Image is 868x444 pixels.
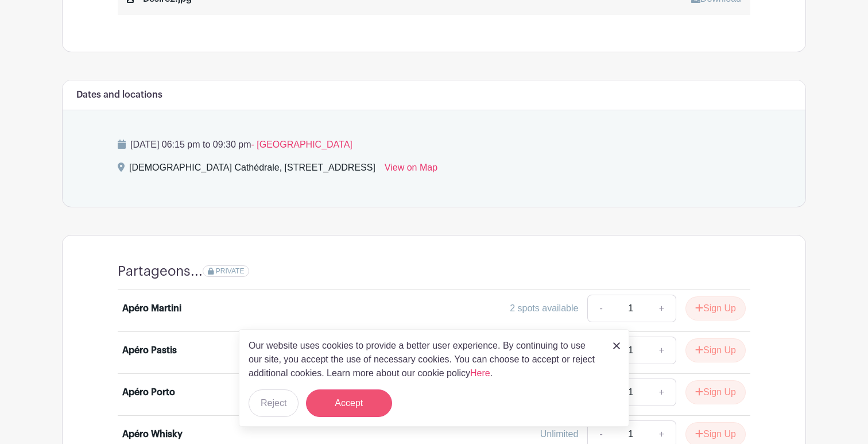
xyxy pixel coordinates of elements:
[249,389,299,417] button: Reject
[306,389,392,417] button: Accept
[685,380,746,404] button: Sign Up
[122,427,183,441] div: Apéro Whisky
[648,295,676,322] a: +
[540,427,579,441] div: Unlimited
[685,338,746,362] button: Sign Up
[122,385,175,399] div: Apéro Porto
[613,342,620,349] img: close_button-5f87c8562297e5c2d7936805f587ecaba9071eb48480494691a3f1689db116b3.svg
[129,161,375,179] div: [DEMOGRAPHIC_DATA] Cathédrale, [STREET_ADDRESS]
[118,138,750,152] p: [DATE] 06:15 pm to 09:30 pm
[510,302,578,315] div: 2 spots available
[249,339,601,380] p: Our website uses cookies to provide a better user experience. By continuing to use our site, you ...
[648,337,676,364] a: +
[118,263,203,280] h4: Partageons...
[216,267,245,275] span: PRIVATE
[587,295,614,322] a: -
[648,379,676,406] a: +
[385,161,437,179] a: View on Map
[76,90,162,101] h6: Dates and locations
[470,368,490,378] a: Here
[685,296,746,321] button: Sign Up
[122,302,181,315] div: Apéro Martini
[251,140,352,149] span: - [GEOGRAPHIC_DATA]
[122,343,177,357] div: Apéro Pastis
